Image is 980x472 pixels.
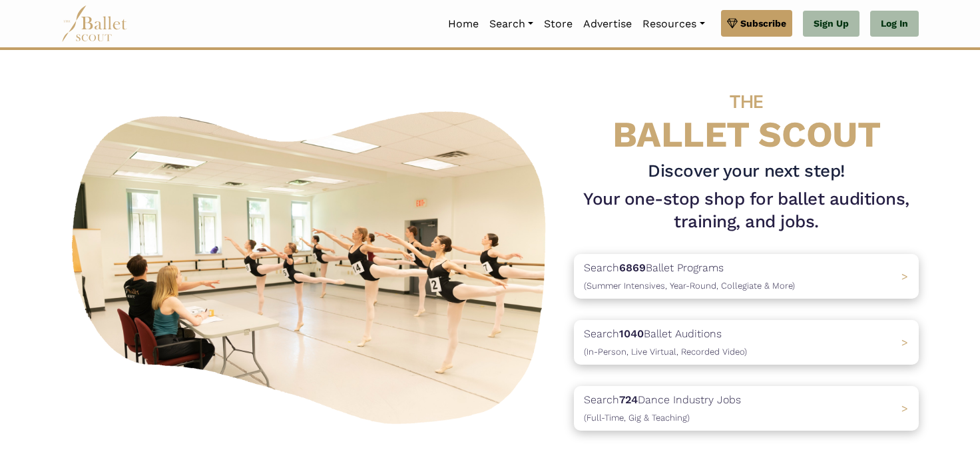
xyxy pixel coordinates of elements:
span: > [901,402,908,415]
h3: Discover your next step! [574,160,919,183]
b: 724 [619,393,638,406]
span: (Summer Intensives, Year-Round, Collegiate & More) [584,281,795,291]
a: Home [443,10,484,38]
img: gem.svg [727,16,738,31]
img: A group of ballerinas talking to each other in a ballet studio [61,97,563,432]
h4: BALLET SCOUT [574,77,919,155]
h1: Your one-stop shop for ballet auditions, training, and jobs. [574,188,919,233]
b: 6869 [619,261,646,274]
a: Subscribe [721,10,792,37]
a: Advertise [578,10,637,38]
a: Search1040Ballet Auditions(In-Person, Live Virtual, Recorded Video) > [574,320,919,365]
span: (Full-Time, Gig & Teaching) [584,413,690,423]
span: Subscribe [740,16,786,31]
b: 1040 [619,327,644,340]
span: THE [730,91,763,113]
span: > [901,270,908,283]
p: Search Dance Industry Jobs [584,391,741,425]
p: Search Ballet Auditions [584,325,747,359]
a: Store [539,10,578,38]
span: > [901,336,908,349]
a: Search6869Ballet Programs(Summer Intensives, Year-Round, Collegiate & More)> [574,254,919,299]
a: Search724Dance Industry Jobs(Full-Time, Gig & Teaching) > [574,386,919,431]
a: Resources [637,10,710,38]
a: Log In [870,11,919,37]
span: (In-Person, Live Virtual, Recorded Video) [584,347,747,357]
a: Sign Up [803,11,859,37]
a: Search [484,10,539,38]
p: Search Ballet Programs [584,259,795,293]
